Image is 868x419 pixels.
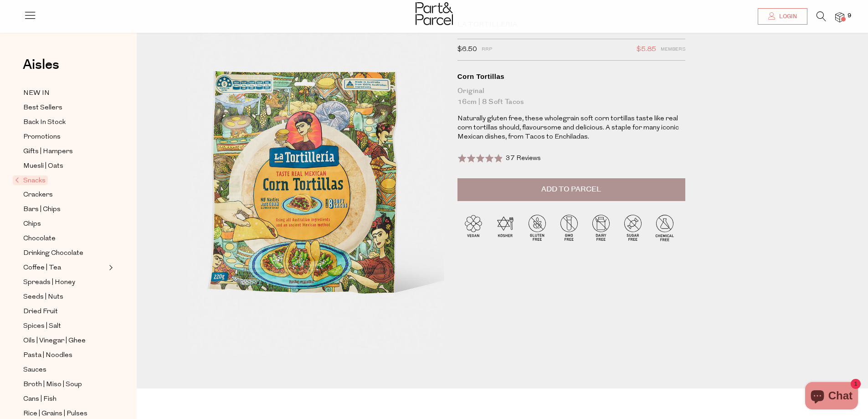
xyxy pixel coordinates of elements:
[23,263,61,274] span: Coffee | Tea
[23,161,63,172] span: Muesli | Oats
[758,8,807,25] a: Login
[482,44,492,56] span: RRP
[23,248,83,259] span: Drinking Chocolate
[802,382,861,412] inbox-online-store-chat: Shopify online store chat
[457,114,685,142] p: Naturally gluten free, these wholegrain soft corn tortillas taste like real corn tortillas should...
[23,233,106,244] a: Chocolate
[23,336,86,347] span: Oils | Vinegar | Ghee
[23,58,59,81] a: Aisles
[457,212,489,243] img: P_P-ICONS-Live_Bec_V11_Vegan.svg
[23,117,66,128] span: Back In Stock
[23,350,72,361] span: Pasta | Noodles
[617,212,649,243] img: P_P-ICONS-Live_Bec_V11_Sugar_Free.svg
[23,55,59,75] span: Aisles
[23,219,41,230] span: Chips
[23,146,106,157] a: Gifts | Hampers
[23,393,106,405] a: Cans | Fish
[23,379,106,390] a: Broth | Miso | Soup
[585,212,617,243] img: P_P-ICONS-Live_Bec_V11_Dairy_Free.svg
[457,44,477,56] span: $6.50
[23,189,106,201] a: Crackers
[23,117,106,128] a: Back In Stock
[457,178,685,201] button: Add to Parcel
[553,212,585,243] img: P_P-ICONS-Live_Bec_V11_GMO_Free.svg
[23,204,106,215] a: Bars | Chips
[23,146,73,157] span: Gifts | Hampers
[23,204,61,215] span: Bars | Chips
[23,321,106,332] a: Spices | Salt
[23,292,63,303] span: Seeds | Nuts
[457,86,685,108] div: Original 16cm | 8 Soft Tacos
[23,88,50,99] span: NEW IN
[521,212,553,243] img: P_P-ICONS-Live_Bec_V11_Gluten_Free.svg
[835,12,844,22] a: 9
[541,184,601,195] span: Add to Parcel
[23,248,106,259] a: Drinking Chocolate
[23,190,53,201] span: Crackers
[777,13,797,21] span: Login
[23,103,62,114] span: Best Sellers
[15,175,106,186] a: Snacks
[23,365,46,376] span: Sauces
[661,44,685,56] span: Members
[13,176,48,185] span: Snacks
[23,233,56,244] span: Chocolate
[23,306,106,317] a: Dried Fruit
[23,394,56,405] span: Cans | Fish
[23,277,75,288] span: Spreads | Honey
[164,24,444,354] img: Corn Tortillas
[23,321,61,332] span: Spices | Salt
[107,262,113,273] button: Expand/Collapse Coffee | Tea
[23,262,106,274] a: Coffee | Tea
[649,212,681,243] img: P_P-ICONS-Live_Bec_V11_Chemical_Free.svg
[506,155,541,162] span: 37 Reviews
[23,131,106,143] a: Promotions
[416,2,453,25] img: Part&Parcel
[489,212,521,243] img: P_P-ICONS-Live_Bec_V11_Kosher.svg
[845,12,853,20] span: 9
[23,291,106,303] a: Seeds | Nuts
[23,306,58,317] span: Dried Fruit
[23,335,106,347] a: Oils | Vinegar | Ghee
[23,277,106,288] a: Spreads | Honey
[23,102,106,114] a: Best Sellers
[23,88,106,99] a: NEW IN
[23,132,61,143] span: Promotions
[23,160,106,172] a: Muesli | Oats
[23,364,106,376] a: Sauces
[23,379,82,390] span: Broth | Miso | Soup
[23,218,106,230] a: Chips
[457,72,685,81] div: Corn Tortillas
[23,350,106,361] a: Pasta | Noodles
[637,44,656,56] span: $5.85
